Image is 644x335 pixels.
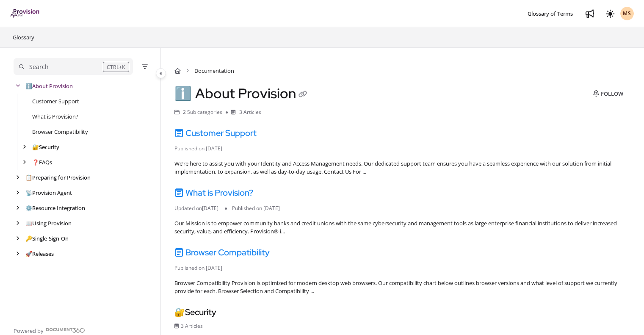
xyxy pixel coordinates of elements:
[20,143,29,151] div: arrow
[225,205,286,212] li: Published on [DATE]
[25,173,91,182] a: Preparing for Provision
[20,158,29,166] div: arrow
[14,174,22,182] div: arrow
[14,250,22,258] div: arrow
[174,108,226,116] li: 2 Sub categories
[194,66,234,75] span: Documentation
[174,279,630,296] div: Browser Compatibility Provision is optimized for modern desktop web browsers. Our compatibility c...
[174,264,229,272] li: Published on [DATE]
[174,307,185,318] span: 🔐
[25,249,54,258] a: Releases
[32,143,39,151] span: 🔐
[174,84,192,102] span: ℹ️
[174,205,225,212] li: Updated on [DATE]
[14,189,22,197] div: arrow
[25,204,32,212] span: ⚙️
[25,234,69,243] a: Single-Sign-On
[14,235,22,243] div: arrow
[14,219,22,227] div: arrow
[103,62,129,72] div: CTRL+K
[25,219,72,227] a: Using Provision
[174,322,209,330] li: 3 Articles
[25,82,32,90] span: ℹ️
[25,250,32,257] span: 🚀
[620,7,634,20] button: MS
[174,160,630,176] div: We’re here to assist you with your Identity and Access Management needs. Our dedicated support te...
[32,143,59,151] a: Security
[32,158,52,166] a: FAQs
[25,188,72,197] a: Provision Agent
[528,10,573,17] span: Glossary of Terms
[14,82,22,90] div: arrow
[174,219,630,236] div: Our Mission is to empower community banks and credit unions with the same cybersecurity and manag...
[226,108,261,116] li: 3 Articles
[156,68,166,78] button: Category toggle
[25,219,32,227] span: 📖
[174,187,253,198] a: What is Provision?
[46,328,85,333] img: Document360
[174,145,229,152] li: Published on [DATE]
[140,61,150,72] button: Filter
[32,112,78,121] a: What is Provision?
[603,7,617,20] button: Theme options
[10,9,40,18] img: brand logo
[12,32,35,42] a: Glossary
[32,158,39,166] span: ❓
[174,306,630,318] span: Security
[25,189,32,197] span: 📡
[14,327,44,335] span: Powered by
[10,9,40,19] a: Project logo
[174,127,257,138] a: Customer Support
[14,325,85,335] a: Powered by Document360 - opens in a new tab
[25,82,73,90] a: About Provision
[14,204,22,212] div: arrow
[623,10,631,18] span: MS
[174,66,181,75] a: Home
[25,235,32,242] span: 🔑
[29,62,49,72] div: Search
[25,174,32,181] span: 📋
[174,85,310,102] h1: About Provision
[586,87,630,100] button: Follow
[32,127,88,136] a: Browser Compatibility
[32,97,79,105] a: Customer Support
[174,247,270,258] a: Browser Compatibility
[296,88,310,102] button: Copy link of About Provision
[583,7,597,20] a: Whats new
[14,58,133,75] button: Search
[25,204,85,212] a: Resource Integration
